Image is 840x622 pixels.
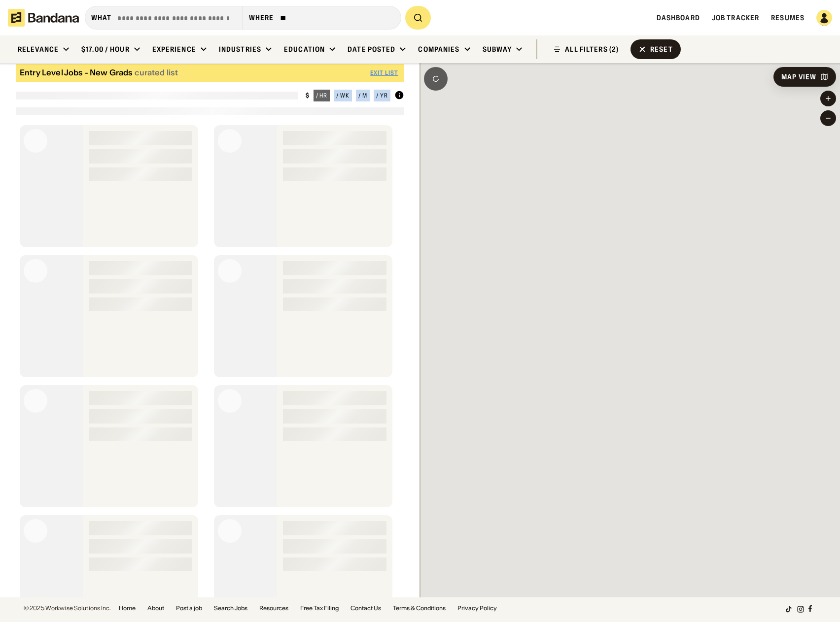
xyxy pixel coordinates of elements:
img: Bandana logotype [8,9,79,27]
div: Entry Level Jobs - New Grads [20,68,133,77]
div: Experience [152,45,196,54]
div: Map View [781,73,816,80]
a: Search Jobs [214,605,247,611]
a: About [147,605,164,611]
div: Education [284,45,325,54]
div: $ [306,92,310,99]
a: Resumes [771,13,805,22]
a: Terms & Conditions [393,605,446,611]
div: what [91,13,111,22]
div: ALL FILTERS (2) [565,46,619,53]
div: $17.00 / hour [81,45,130,54]
a: Job Tracker [712,13,759,22]
a: Resources [259,605,288,611]
div: Reset [650,46,673,53]
div: Subway [483,45,512,54]
div: curated list [135,68,178,77]
div: / hr [316,93,328,98]
div: Companies [418,45,459,54]
a: Privacy Policy [457,605,497,611]
div: / wk [336,93,350,98]
div: / m [358,93,367,98]
a: Post a job [176,605,202,611]
a: Free Tax Filing [300,605,339,611]
div: Industries [219,45,261,54]
div: Where [249,13,274,22]
a: Dashboard [657,13,700,22]
div: / yr [376,93,388,98]
div: Relevance [18,45,59,54]
div: grid [16,121,404,597]
div: Date Posted [348,45,395,54]
a: Contact Us [350,605,381,611]
a: Home [119,605,136,611]
div: © 2025 Workwise Solutions Inc. [24,605,111,611]
div: Exit List [370,70,398,76]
